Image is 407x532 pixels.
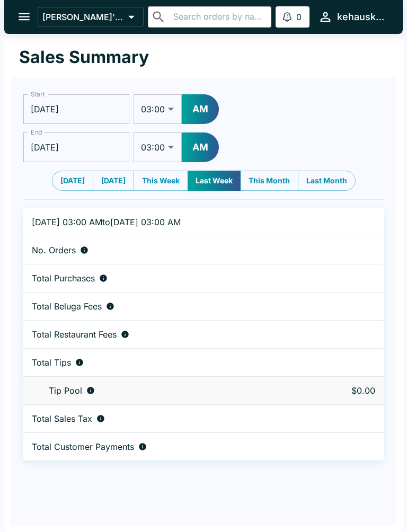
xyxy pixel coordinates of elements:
div: Number of orders placed [32,245,304,255]
p: Total Purchases [32,273,95,283]
p: Total Tips [32,357,71,368]
p: [PERSON_NAME]'s Kitchen [42,12,124,22]
p: Total Restaurant Fees [32,329,117,340]
button: [PERSON_NAME]'s Kitchen [38,7,144,27]
button: Last Month [298,171,356,191]
p: Total Customer Payments [32,441,134,452]
button: This Month [240,171,298,191]
label: End [31,128,42,137]
p: Total Beluga Fees [32,301,102,312]
p: [DATE] 03:00 AM to [DATE] 03:00 AM [32,217,304,227]
p: Total Sales Tax [32,413,92,424]
label: Start [31,90,45,99]
button: Last Week [188,171,241,191]
button: [DATE] [52,171,93,191]
div: Tips unclaimed by a waiter [32,385,304,396]
p: No. Orders [32,245,76,255]
h1: Sales Summary [19,47,149,68]
button: AM [182,94,219,124]
div: Combined individual and pooled tips [32,357,304,368]
div: kehauskitchen [337,11,386,23]
input: Choose date, selected date is Sep 21, 2025 [23,94,129,124]
button: This Week [134,171,188,191]
input: Choose date, selected date is Sep 28, 2025 [23,132,129,162]
div: Aggregate order subtotals [32,273,304,283]
div: Total amount paid for orders by diners [32,441,304,452]
div: Fees paid by diners to Beluga [32,301,304,312]
p: 0 [296,12,302,22]
div: Sales tax paid by diners [32,413,304,424]
p: Tip Pool [49,385,82,396]
button: [DATE] [93,171,134,191]
button: kehauskitchen [314,5,390,28]
input: Search orders by name or phone number [170,10,267,24]
button: open drawer [11,3,38,30]
div: Fees paid by diners to restaurant [32,329,304,340]
button: AM [182,132,219,162]
p: $0.00 [321,385,375,396]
